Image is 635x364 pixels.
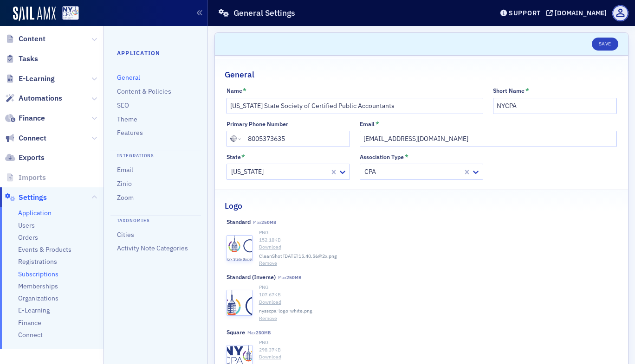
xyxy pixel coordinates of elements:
a: Activity Note Categories [117,244,188,252]
abbr: This field is required [405,153,408,160]
img: SailAMX [62,6,79,20]
div: Primary Phone Number [227,121,288,128]
a: Application [18,209,52,217]
div: Support [509,9,541,17]
div: Square [227,329,245,336]
span: Finance [19,113,45,123]
h4: Application [117,49,194,57]
span: Max [278,275,301,281]
a: Cities [117,230,134,239]
span: CleanShot [DATE] 15.40.56@2x.png [259,253,337,260]
a: Users [18,221,35,230]
h4: Integrations [110,151,201,160]
span: 250MB [261,219,276,225]
img: SailAMX [13,6,56,21]
a: General [117,73,140,82]
h2: Logo [225,200,242,212]
button: Remove [259,315,277,322]
span: 250MB [286,275,301,281]
a: Imports [5,172,46,183]
span: Max [253,219,276,225]
div: Standard (Inverse) [227,274,276,281]
abbr: This field is required [243,87,246,94]
a: Tasks [5,54,38,64]
a: Features [117,128,143,137]
h4: Taxonomies [110,215,201,224]
span: 250MB [256,330,271,336]
a: Download [259,243,617,251]
a: Finance [5,113,45,123]
a: Events & Products [18,245,71,254]
abbr: This field is required [525,87,529,94]
h2: General [225,69,254,81]
div: Name [227,87,242,94]
div: Standard [227,218,251,225]
a: Content & Policies [117,87,171,96]
a: Content [5,34,45,44]
a: Automations [5,93,62,103]
span: Automations [19,93,62,103]
span: Tasks [19,54,38,64]
span: Connect [19,133,46,143]
a: Memberships [18,282,58,291]
a: Subscriptions [18,270,58,279]
a: Email [117,166,133,174]
a: Connect [5,133,46,143]
div: Association Type [360,153,404,160]
div: 152.18 KB [259,236,617,244]
abbr: This field is required [376,121,379,127]
span: Profile [612,5,629,21]
a: E-Learning [5,74,55,84]
a: Zoom [117,193,134,202]
div: Short Name [493,87,525,94]
a: Settings [5,192,47,203]
span: nysscpa-logo-white.png [259,307,312,315]
a: Download [259,353,617,361]
abbr: This field is required [241,153,245,160]
a: Theme [117,115,137,123]
a: Organizations [18,294,58,303]
button: Save [592,38,618,51]
a: Download [259,299,617,306]
div: PNG [259,339,617,346]
div: [DOMAIN_NAME] [555,9,607,17]
a: SEO [117,101,129,109]
h1: General Settings [233,7,295,19]
div: PNG [259,284,617,291]
div: 107.67 KB [259,291,617,299]
span: Settings [19,192,47,203]
a: View Homepage [56,6,79,22]
div: State [227,153,241,160]
a: Finance [18,319,41,327]
a: Registrations [18,257,57,266]
div: Email [360,121,375,128]
a: Orders [18,233,38,242]
span: Imports [19,172,46,183]
a: E-Learning [18,306,50,315]
a: Exports [5,153,45,163]
button: Remove [259,260,277,267]
span: Content [19,34,45,44]
a: Connect [18,331,43,339]
button: [DOMAIN_NAME] [546,10,610,16]
div: 298.37 KB [259,346,617,354]
a: Zinio [117,179,132,188]
span: Exports [19,153,45,163]
span: Max [247,330,271,336]
span: E-Learning [19,74,55,84]
div: PNG [259,229,617,236]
